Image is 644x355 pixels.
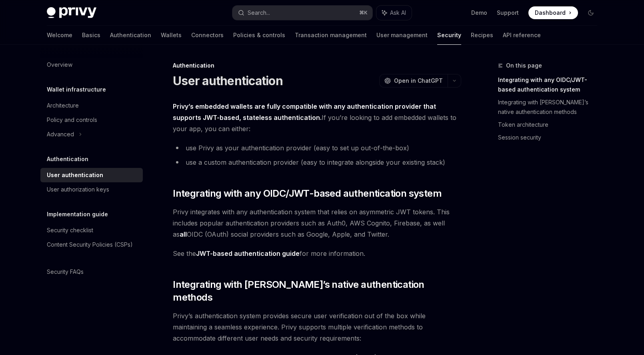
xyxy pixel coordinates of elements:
span: Ask AI [390,9,406,17]
strong: all [180,230,187,238]
li: use Privy as your authentication provider (easy to set up out-of-the-box) [173,142,461,154]
h1: User authentication [173,74,283,88]
span: Integrating with any OIDC/JWT-based authentication system [173,187,442,200]
div: Security FAQs [47,267,84,277]
a: Transaction management [295,26,367,45]
div: Advanced [47,130,74,139]
span: Privy’s authentication system provides secure user verification out of the box while maintaining ... [173,310,461,344]
div: Search... [248,8,270,18]
a: Content Security Policies (CSPs) [40,237,143,252]
span: Open in ChatGPT [394,77,443,85]
a: Integrating with any OIDC/JWT-based authentication system [498,74,604,96]
h5: Wallet infrastructure [47,85,106,94]
div: Security checklist [47,225,93,235]
a: Architecture [40,98,143,113]
a: Session security [498,131,604,144]
a: Token architecture [498,118,604,131]
div: Content Security Policies (CSPs) [47,240,133,249]
a: Security checklist [40,223,143,237]
a: Wallets [161,26,182,45]
div: Policy and controls [47,115,97,125]
strong: Privy’s embedded wallets are fully compatible with any authentication provider that supports JWT-... [173,102,436,122]
a: Basics [82,26,100,45]
span: If you’re looking to add embedded wallets to your app, you can either: [173,101,461,134]
a: User authentication [40,168,143,182]
a: Demo [471,9,487,17]
span: Integrating with [PERSON_NAME]’s native authentication methods [173,278,461,304]
div: User authorization keys [47,185,109,194]
span: Dashboard [535,9,566,17]
div: Authentication [173,62,461,70]
a: Overview [40,58,143,72]
a: Welcome [47,26,72,45]
span: On this page [506,61,542,70]
a: User management [376,26,428,45]
a: Authentication [110,26,151,45]
a: User authorization keys [40,182,143,197]
a: Recipes [471,26,493,45]
a: API reference [503,26,541,45]
a: Security [437,26,461,45]
a: JWT-based authentication guide [196,249,300,258]
a: Dashboard [528,6,578,19]
a: Policy and controls [40,113,143,127]
a: Connectors [191,26,224,45]
button: Open in ChatGPT [379,74,448,88]
div: User authentication [47,170,103,180]
h5: Implementation guide [47,209,108,219]
a: Support [497,9,519,17]
img: dark logo [47,7,96,18]
button: Ask AI [376,6,412,20]
button: Search...⌘K [232,6,372,20]
a: Security FAQs [40,265,143,279]
span: See the for more information. [173,248,461,259]
span: ⌘ K [359,10,368,16]
li: use a custom authentication provider (easy to integrate alongside your existing stack) [173,157,461,168]
span: Privy integrates with any authentication system that relies on asymmetric JWT tokens. This includ... [173,206,461,240]
button: Toggle dark mode [584,6,597,19]
div: Overview [47,60,72,70]
a: Integrating with [PERSON_NAME]’s native authentication methods [498,96,604,118]
h5: Authentication [47,154,88,164]
a: Policies & controls [233,26,285,45]
div: Architecture [47,101,79,110]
